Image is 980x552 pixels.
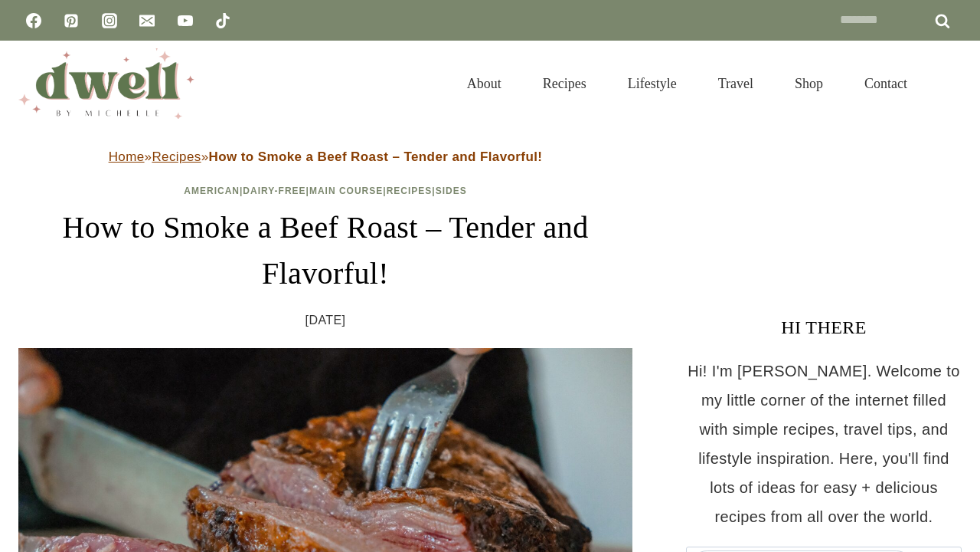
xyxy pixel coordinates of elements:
p: Hi! I'm [PERSON_NAME]. Welcome to my little corner of the internet filled with simple recipes, tr... [686,356,962,531]
a: Travel [697,57,774,110]
a: Recipes [152,149,201,164]
span: » » [109,149,543,164]
h3: HI THERE [686,314,962,341]
a: About [446,57,522,110]
a: Pinterest [56,5,87,36]
button: View Search Form [936,71,962,97]
time: [DATE] [305,309,346,332]
a: Lifestyle [607,57,697,110]
a: Shop [774,57,844,110]
a: Email [132,5,162,36]
span: | | | | [184,186,466,196]
a: Facebook [18,5,49,36]
a: American [184,186,240,196]
a: Sides [436,186,467,196]
a: Home [109,149,145,164]
strong: How to Smoke a Beef Roast – Tender and Flavorful! [209,149,543,164]
a: Recipes [387,186,433,196]
a: Instagram [94,5,125,36]
h1: How to Smoke a Beef Roast – Tender and Flavorful! [18,205,632,297]
a: YouTube [170,5,201,36]
img: DWELL by michelle [18,48,194,119]
a: Dairy-Free [243,186,305,196]
nav: Primary Navigation [446,57,928,110]
a: Main Course [309,186,383,196]
a: Contact [844,57,928,110]
a: Recipes [522,57,607,110]
a: TikTok [207,5,238,36]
